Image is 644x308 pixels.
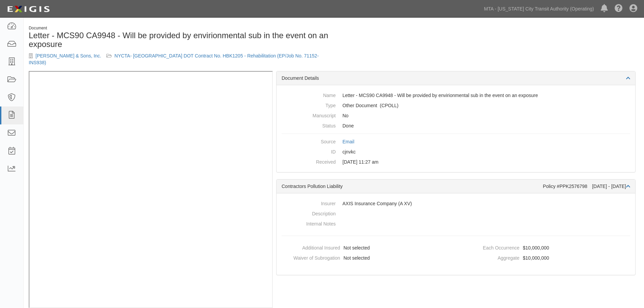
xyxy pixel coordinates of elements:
dt: Additional Insured [279,243,340,251]
dd: Letter - MCS90 CA9948 - Will be provided by envirionmental sub in the event on an exposure [282,90,630,100]
div: Policy #PPK2576798 [DATE] - [DATE] [543,183,630,190]
a: [PERSON_NAME] & Sons, Inc. [35,53,101,58]
dt: Received [282,157,336,165]
dd: $10,000,000 [459,243,633,253]
i: Help Center - Complianz [615,5,623,13]
a: NYCTA- [GEOGRAPHIC_DATA] DOT Contract No. HBK1205 - Rehabilitation (EP/Job No. 71152-INS938) [29,53,319,65]
dd: AXIS Insurance Company (A XV) [282,198,630,209]
dt: Each Occurrence [459,243,520,251]
dd: [DATE] 11:27 am [282,157,630,167]
dd: Done [282,121,630,131]
dt: Description [282,209,336,217]
dt: Name [282,90,336,99]
dd: Not selected [279,253,453,263]
h1: Letter - MCS90 CA9948 - Will be provided by envirionmental sub in the event on an exposure [29,31,329,49]
dd: cjnvkc [282,147,630,157]
div: Document Details [277,71,635,85]
dt: ID [282,147,336,155]
div: Contractors Pollution Liability [282,183,543,190]
a: MTA - [US_STATE] City Transit Authority (Operating) [481,2,597,16]
dt: Source [282,137,336,145]
dt: Manuscript [282,111,336,119]
img: logo-5460c22ac91f19d4615b14bd174203de0afe785f0fc80cf4dbbc73dc1793850b.png [5,3,52,15]
dt: Internal Notes [282,219,336,227]
dd: No [282,111,630,121]
dt: Type [282,100,336,109]
dt: Aggregate [459,253,520,261]
dt: Status [282,121,336,129]
dd: $10,000,000 [459,253,633,263]
div: Document [29,25,329,31]
a: Email [342,139,354,144]
dt: Insurer [282,198,336,207]
dd: Contractors Pollution Liability [282,100,630,111]
dt: Waiver of Subrogation [279,253,340,261]
dd: Not selected [279,243,453,253]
